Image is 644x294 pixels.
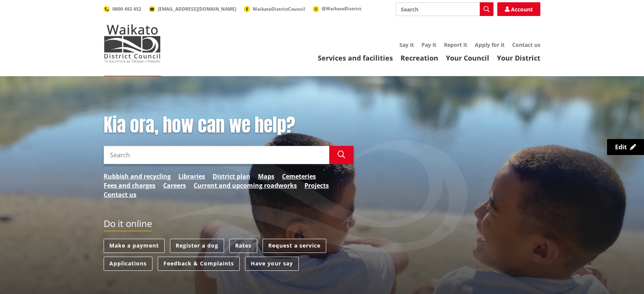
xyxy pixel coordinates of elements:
span: Edit [615,143,627,151]
a: Have your say [245,257,299,271]
a: Projects [304,181,329,190]
a: Careers [163,181,186,190]
input: Search input [396,2,493,16]
a: Edit [607,139,644,155]
a: Libraries [178,172,205,181]
h2: Do it online [104,218,152,232]
a: Rubbish and recycling [104,172,171,181]
a: Maps [258,172,274,181]
a: Request a service [263,239,326,253]
a: Your Council [446,53,489,62]
a: Apply for it [475,41,505,48]
a: Account [497,2,540,16]
a: Report it [444,41,467,48]
span: WaikatoDistrictCouncil [253,6,305,12]
a: Make a payment [104,239,165,253]
a: Fees and charges [104,181,155,190]
a: Say it [399,41,414,48]
h1: Kia ora, how can we help? [104,114,354,136]
img: Waikato District Council - Te Kaunihera aa Takiwaa o Waikato [104,24,161,62]
a: Services and facilities [318,53,393,62]
a: Pay it [421,41,436,48]
a: District plan [213,172,250,181]
a: Register a dog [170,239,224,253]
a: Current and upcoming roadworks [194,181,297,190]
a: Contact us [512,41,540,48]
a: Recreation [400,53,438,62]
a: Contact us [104,190,136,199]
a: Your District [497,53,540,62]
span: @WaikatoDistrict [322,5,361,12]
a: WaikatoDistrictCouncil [244,6,305,12]
input: Search input [104,146,329,164]
span: [EMAIL_ADDRESS][DOMAIN_NAME] [158,6,236,12]
a: Feedback & Complaints [158,257,240,271]
a: Cemeteries [282,172,316,181]
a: 0800 492 452 [104,6,141,12]
a: Applications [104,257,152,271]
a: [EMAIL_ADDRESS][DOMAIN_NAME] [149,6,236,12]
span: 0800 492 452 [112,6,141,12]
a: @WaikatoDistrict [313,5,361,12]
a: Rates [229,239,257,253]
